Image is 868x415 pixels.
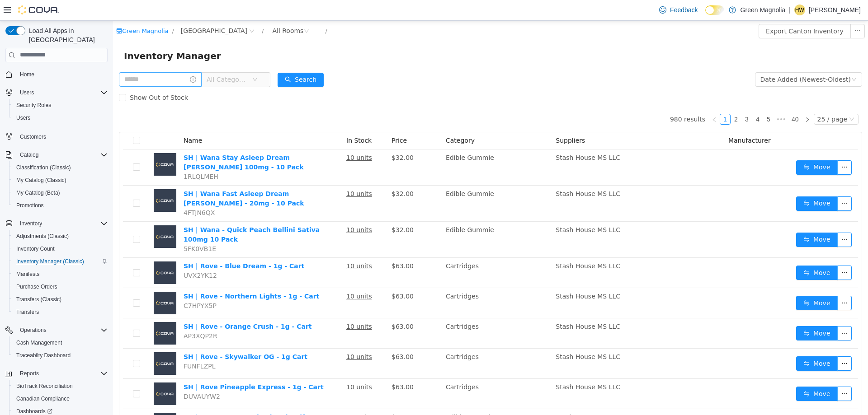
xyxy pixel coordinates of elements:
[2,68,111,81] button: Home
[278,133,301,140] span: $32.00
[71,251,104,258] span: UVX2YK12
[16,296,61,303] span: Transfers (Classic)
[41,392,63,415] img: SH | Green Hornet Mixed Fruit Trifecta - 400mg 10 Pack placeholder
[16,308,39,316] span: Transfers
[2,130,111,143] button: Customers
[9,280,111,293] button: Purchase Orders
[724,245,739,259] button: icon: ellipsis
[618,93,628,103] a: 2
[13,281,108,292] span: Purchase Orders
[13,381,76,392] a: BioTrack Reconciliation
[71,281,104,289] span: C7HPYX5P
[557,93,592,104] li: 980 results
[2,86,111,99] button: Users
[59,7,61,14] span: /
[16,368,108,379] span: Reports
[3,7,55,14] a: icon: shopGreen Magnolia
[689,93,700,104] li: Next Page
[607,93,618,104] li: 1
[159,3,190,17] div: All Rooms
[233,332,259,340] u: 10 units
[278,393,301,400] span: $48.00
[656,1,701,19] a: Feedback
[18,5,59,14] img: Cova
[9,230,111,242] button: Adjustments (Classic)
[165,52,211,66] button: icon: searchSearch
[683,245,725,259] button: icon: swapMove
[443,393,507,400] span: Stash House MS LLC
[13,294,65,305] a: Transfers (Classic)
[71,363,211,370] a: SH | Rove Pineapple Express - 1g - Cart
[9,268,111,280] button: Manifests
[2,324,111,336] button: Operations
[9,112,111,124] button: Users
[212,7,214,14] span: /
[16,325,50,336] button: Operations
[13,175,108,186] span: My Catalog (Classic)
[16,368,42,379] button: Reports
[13,393,108,404] span: Canadian Compliance
[41,271,63,294] img: SH | Rove - Northern Lights - 1g - Cart placeholder
[789,5,791,15] p: |
[71,152,105,159] span: 1RLQLMEH
[71,133,191,150] a: SH | Wana Stay Asleep Dream [PERSON_NAME] 100mg - 10 Pack
[278,169,301,177] span: $32.00
[16,218,46,229] button: Inventory
[278,332,301,340] span: $63.00
[676,93,689,103] a: 40
[13,200,47,211] a: Promotions
[2,367,111,380] button: Reports
[9,161,111,174] button: Classification (Classic)
[20,89,34,96] span: Users
[795,5,804,15] span: HW
[683,212,725,226] button: icon: swapMove
[683,366,725,380] button: icon: swapMove
[41,168,63,191] img: SH | Wana Fast Asleep Dream Berry - 20mg - 10 Pack placeholder
[13,112,108,123] span: Users
[71,342,102,349] span: FUNFLZPL
[9,392,111,405] button: Canadian Compliance
[16,283,57,290] span: Purchase Orders
[737,3,752,18] button: icon: ellipsis
[233,116,259,123] span: In Stock
[71,302,199,309] a: SH | Rove - Orange Crush - 1g - Cart
[9,242,111,255] button: Inventory Count
[16,69,108,80] span: Home
[233,205,259,213] u: 10 units
[13,112,34,123] a: Users
[9,255,111,268] button: Inventory Manager (Classic)
[233,393,259,400] u: 19 units
[71,224,103,232] span: 5FK0VB1E
[16,258,84,265] span: Inventory Manager (Classic)
[25,26,108,44] span: Load All Apps in [GEOGRAPHIC_DATA]
[13,100,108,111] span: Security Roles
[16,202,44,209] span: Promotions
[16,382,73,390] span: BioTrack Reconciliation
[13,243,108,254] span: Inventory Count
[149,7,151,14] span: /
[738,56,744,62] i: icon: down
[647,52,738,65] div: Date Added (Newest-Oldest)
[13,350,74,361] a: Traceabilty Dashboard
[13,175,70,186] a: My Catalog (Classic)
[675,93,689,104] li: 40
[13,231,72,242] a: Adjustments (Classic)
[724,176,739,190] button: icon: ellipsis
[233,242,259,249] u: 10 units
[13,162,108,173] span: Classification (Classic)
[71,116,89,123] span: Name
[16,270,39,278] span: Manifests
[16,189,60,196] span: My Catalog (Beta)
[704,93,734,103] div: 25 / page
[443,272,507,279] span: Stash House MS LLC
[16,69,38,80] a: Home
[68,5,134,15] span: Canton
[233,363,259,370] u: 10 units
[71,372,107,379] span: DUVAUYW2
[41,205,63,227] img: SH | Wana - Quick Peach Bellini Sativa 100mg 10 Pack placeholder
[639,93,650,104] li: 4
[13,187,64,198] a: My Catalog (Beta)
[16,102,51,109] span: Security Roles
[13,73,79,80] span: Show Out of Stock
[651,93,660,103] a: 5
